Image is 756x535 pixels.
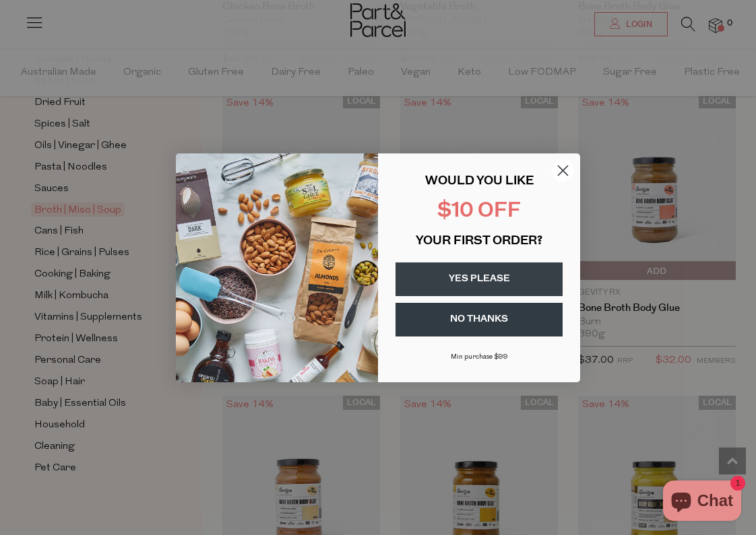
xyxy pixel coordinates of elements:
[396,303,563,336] button: NO THANKS
[396,262,563,296] button: YES PLEASE
[437,201,521,222] span: $10 OFF
[659,480,745,524] inbox-online-store-chat: Shopify online store chat
[551,159,575,182] button: Close dialog
[176,153,378,382] img: 43fba0fb-7538-40bc-babb-ffb1a4d097bc.jpeg
[451,353,508,361] span: Min purchase $99
[416,236,542,248] span: YOUR FIRST ORDER?
[425,176,534,188] span: WOULD YOU LIKE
